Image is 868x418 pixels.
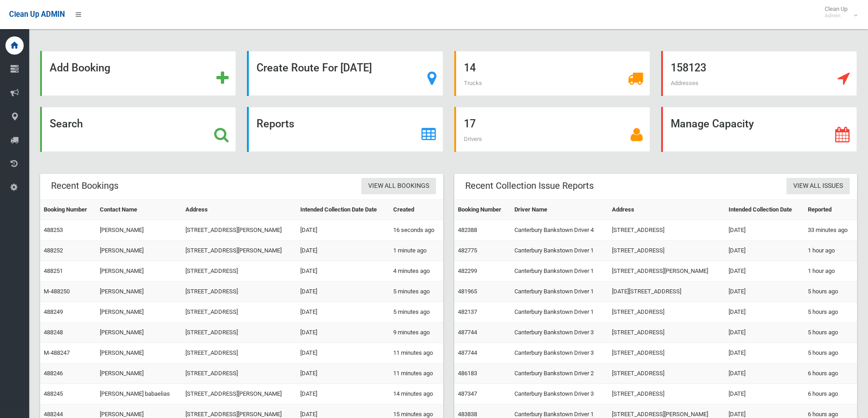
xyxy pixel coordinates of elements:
td: Canterbury Bankstown Driver 1 [511,261,608,282]
a: 488249 [44,308,63,315]
th: Intended Collection Date Date [297,200,390,220]
td: [PERSON_NAME] [96,261,182,282]
td: [DATE][STREET_ADDRESS] [608,282,724,302]
th: Booking Number [454,200,511,220]
a: 482137 [458,308,477,315]
a: M-488247 [44,349,70,356]
a: 488244 [44,411,63,418]
a: 488252 [44,247,63,254]
td: [DATE] [297,302,390,322]
td: [PERSON_NAME] [96,282,182,302]
td: [PERSON_NAME] [96,343,182,363]
th: Reported [804,200,857,220]
a: 482388 [458,227,477,233]
td: [STREET_ADDRESS] [608,384,724,404]
strong: 158123 [671,61,706,74]
a: Search [40,107,236,152]
td: [PERSON_NAME] [96,322,182,343]
th: Address [182,200,297,220]
td: 6 hours ago [804,363,857,384]
td: [DATE] [725,322,804,343]
td: [DATE] [297,384,390,404]
small: Admin [825,12,847,19]
td: [DATE] [725,343,804,363]
a: 158123 Addresses [661,51,857,96]
a: 488248 [44,329,63,336]
a: 487744 [458,349,477,356]
td: [STREET_ADDRESS] [182,302,297,322]
td: [DATE] [297,363,390,384]
td: [PERSON_NAME] [96,363,182,384]
strong: Create Route For [DATE] [257,61,372,74]
a: 17 Drivers [454,107,650,152]
td: [STREET_ADDRESS] [182,322,297,343]
header: Recent Bookings [40,177,129,195]
td: [DATE] [725,241,804,261]
td: 6 hours ago [804,384,857,404]
td: Canterbury Bankstown Driver 1 [511,282,608,302]
td: 5 minutes ago [390,302,443,322]
span: Trucks [464,80,482,86]
td: Canterbury Bankstown Driver 4 [511,220,608,241]
td: [DATE] [297,343,390,363]
td: [DATE] [725,220,804,241]
td: [STREET_ADDRESS] [608,322,724,343]
td: 5 hours ago [804,282,857,302]
td: Canterbury Bankstown Driver 2 [511,363,608,384]
span: Addresses [671,80,699,86]
td: 11 minutes ago [390,363,443,384]
td: 1 hour ago [804,241,857,261]
header: Recent Collection Issue Reports [454,177,605,195]
td: 16 seconds ago [390,220,443,241]
a: 487347 [458,390,477,397]
th: Created [390,200,443,220]
td: [DATE] [297,220,390,241]
td: [DATE] [297,261,390,282]
td: [STREET_ADDRESS][PERSON_NAME] [608,261,724,282]
td: 4 minutes ago [390,261,443,282]
td: [STREET_ADDRESS] [608,220,724,241]
td: [DATE] [297,322,390,343]
th: Driver Name [511,200,608,220]
a: Manage Capacity [661,107,857,152]
td: [DATE] [725,282,804,302]
a: 488245 [44,390,63,397]
a: View All Bookings [361,178,436,195]
strong: 17 [464,117,476,130]
td: [DATE] [725,261,804,282]
td: 14 minutes ago [390,384,443,404]
a: 488251 [44,267,63,274]
span: Drivers [464,136,482,142]
td: 1 hour ago [804,261,857,282]
td: 5 hours ago [804,343,857,363]
td: 1 minute ago [390,241,443,261]
th: Intended Collection Date [725,200,804,220]
td: [STREET_ADDRESS] [608,241,724,261]
td: Canterbury Bankstown Driver 1 [511,241,608,261]
a: 487744 [458,329,477,336]
td: [DATE] [725,302,804,322]
strong: Manage Capacity [671,117,754,130]
a: 482775 [458,247,477,254]
td: [STREET_ADDRESS][PERSON_NAME] [182,220,297,241]
td: [PERSON_NAME] babaelias [96,384,182,404]
strong: Add Booking [50,61,110,74]
span: Clean Up [820,5,857,19]
td: [DATE] [297,241,390,261]
a: 483838 [458,411,477,418]
td: 11 minutes ago [390,343,443,363]
td: [STREET_ADDRESS] [182,261,297,282]
td: [STREET_ADDRESS] [608,363,724,384]
td: Canterbury Bankstown Driver 3 [511,322,608,343]
td: Canterbury Bankstown Driver 3 [511,384,608,404]
a: M-488250 [44,288,70,295]
td: [DATE] [725,363,804,384]
td: Canterbury Bankstown Driver 1 [511,302,608,322]
td: 5 hours ago [804,322,857,343]
td: 5 hours ago [804,302,857,322]
th: Address [608,200,724,220]
td: [STREET_ADDRESS] [608,343,724,363]
td: [PERSON_NAME] [96,241,182,261]
a: 488246 [44,370,63,377]
a: 486183 [458,370,477,377]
